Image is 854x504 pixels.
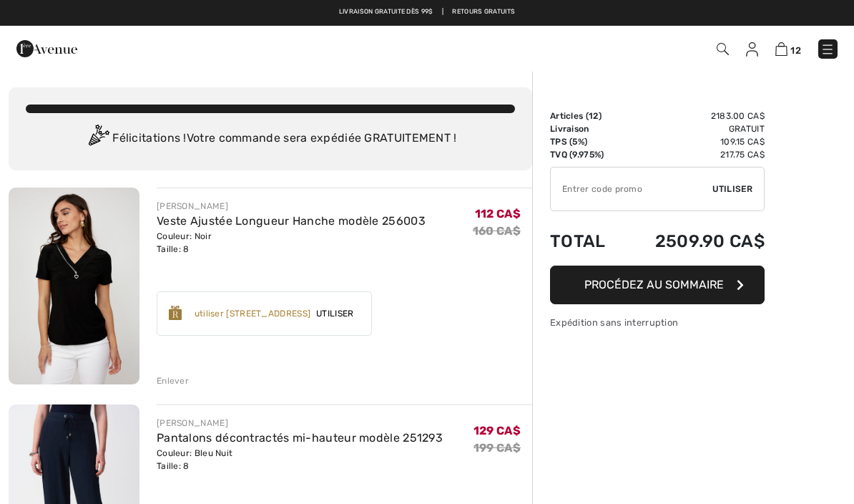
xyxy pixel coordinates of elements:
td: Gratuit [622,122,765,135]
td: Total [550,217,622,266]
span: Utiliser [712,183,752,195]
img: Mes infos [746,42,758,57]
div: Enlever [157,374,189,387]
input: Code promo [551,168,712,210]
img: Veste Ajustée Longueur Hanche modèle 256003 [9,188,139,384]
td: TPS (5%) [550,135,622,148]
td: Articles ( ) [550,110,622,122]
a: 12 [775,40,801,57]
div: Félicitations ! Votre commande sera expédiée GRATUITEMENT ! [26,125,515,153]
td: 217.75 CA$ [622,148,765,161]
img: Panier d'achat [775,42,787,56]
td: 109.15 CA$ [622,135,765,148]
s: 199 CA$ [473,441,521,455]
span: 12 [790,45,801,56]
span: | [442,7,443,17]
div: [PERSON_NAME] [157,417,443,430]
div: Expédition sans interruption [550,316,765,329]
span: Procédez au sommaire [584,278,724,291]
img: Reward-Logo.svg [169,306,182,320]
img: Recherche [717,43,729,55]
img: Menu [820,42,835,57]
td: Livraison [550,122,622,135]
span: 112 CA$ [475,207,521,220]
td: TVQ (9.975%) [550,148,622,161]
a: Pantalons décontractés mi-hauteur modèle 251293 [157,431,443,445]
div: Couleur: Bleu Nuit Taille: 8 [157,447,443,472]
span: 129 CA$ [473,424,521,437]
span: Utiliser [310,307,359,320]
div: utiliser [STREET_ADDRESS] [195,307,311,320]
a: Livraison gratuite dès 99$ [339,7,433,17]
td: 2183.00 CA$ [622,110,765,122]
img: 1ère Avenue [16,34,77,63]
s: 160 CA$ [473,224,521,238]
a: 1ère Avenue [16,41,77,54]
a: Veste Ajustée Longueur Hanche modèle 256003 [157,214,426,228]
img: Congratulation2.svg [84,125,112,153]
td: 2509.90 CA$ [622,217,765,266]
button: Procédez au sommaire [550,266,765,304]
span: 12 [589,111,599,121]
div: Couleur: Noir Taille: 8 [157,230,426,256]
a: Retours gratuits [452,7,515,17]
div: [PERSON_NAME] [157,200,426,213]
